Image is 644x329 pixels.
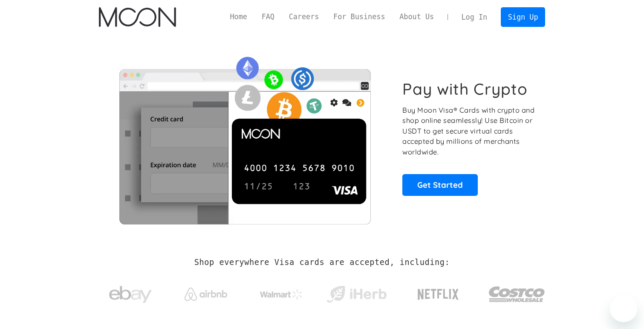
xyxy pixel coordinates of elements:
img: Walmart [260,289,303,300]
a: FAQ [254,12,282,22]
img: Moon Logo [99,7,176,27]
a: Airbnb [174,279,237,305]
a: Sign Up [501,7,545,26]
a: Home [223,12,254,22]
a: Get Started [402,174,478,195]
a: Netflix [400,275,477,309]
a: Log In [454,8,494,26]
a: Walmart [249,281,313,304]
h2: Shop everywhere Visa cards are accepted, including: [194,258,450,267]
img: Netflix [417,284,459,305]
a: Careers [282,12,326,22]
a: For Business [326,12,392,22]
h1: Pay with Crypto [402,79,528,99]
a: About Us [392,12,441,22]
a: iHerb [325,275,388,310]
img: Moon Cards let you spend your crypto anywhere Visa is accepted. [99,51,391,224]
img: Costco [488,278,546,310]
img: iHerb [325,283,388,306]
iframe: Bouton de lancement de la fenêtre de messagerie [610,295,637,322]
a: ebay [99,273,162,312]
p: Buy Moon Visa® Cards with crypto and shop online seamlessly! Use Bitcoin or USDT to get secure vi... [402,105,536,157]
img: ebay [109,281,152,308]
a: Costco [488,270,546,314]
a: home [99,7,176,27]
img: Airbnb [185,288,227,301]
